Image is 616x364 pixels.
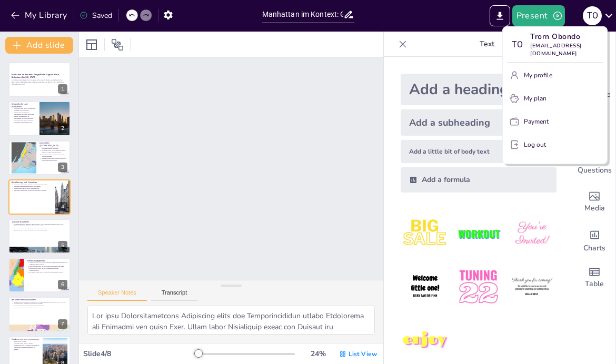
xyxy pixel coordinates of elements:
p: Log out [524,140,546,149]
p: My profile [524,70,552,80]
p: Trorn Obondo [530,31,603,42]
p: My plan [524,94,547,103]
button: My profile [507,67,603,84]
div: T O [507,35,526,54]
p: [EMAIL_ADDRESS][DOMAIN_NAME] [530,42,603,58]
button: My plan [507,90,603,107]
p: Payment [524,117,549,126]
button: Log out [507,136,603,153]
button: Payment [507,113,603,130]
